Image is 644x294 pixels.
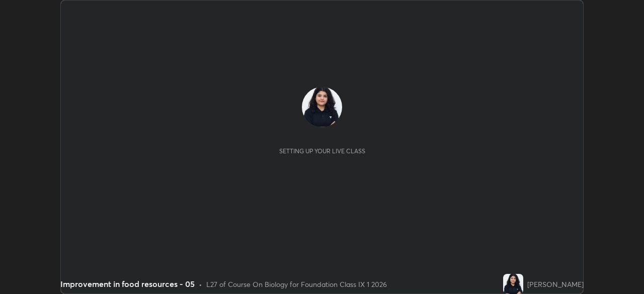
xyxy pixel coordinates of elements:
div: L27 of Course On Biology for Foundation Class IX 1 2026 [206,279,387,289]
div: [PERSON_NAME] [527,279,584,289]
div: Improvement in food resources - 05 [60,278,195,290]
img: d65cdba0ac1c438fb9f388b0b8c38f09.jpg [302,87,342,127]
img: d65cdba0ac1c438fb9f388b0b8c38f09.jpg [503,274,523,294]
div: Setting up your live class [279,147,365,155]
div: • [199,279,202,289]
